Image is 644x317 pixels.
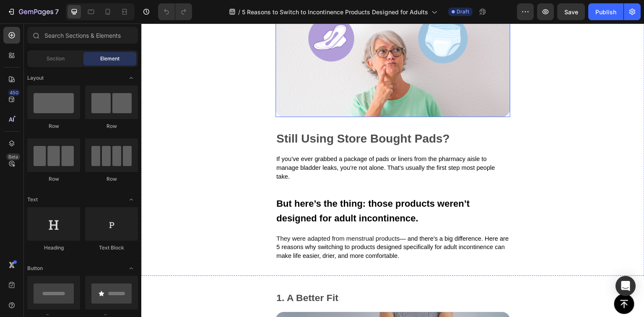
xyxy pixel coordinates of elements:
[457,8,469,16] span: Draft
[141,23,644,317] iframe: Design area
[85,122,138,130] div: Row
[27,265,43,272] span: Button
[27,122,80,130] div: Row
[3,3,62,20] button: 7
[588,3,623,20] button: Publish
[125,71,138,85] span: Toggle open
[27,27,138,44] input: Search Sections & Elements
[27,74,44,82] span: Layout
[8,89,20,96] div: 450
[125,262,138,275] span: Toggle open
[47,55,65,62] span: Section
[27,244,80,252] div: Heading
[557,3,585,20] button: Save
[564,8,578,16] span: Save
[135,108,368,123] p: Still Using Store Bought Pads?
[125,193,138,206] span: Toggle open
[135,212,367,236] span: — and there's a big difference. Here are 5 reasons why switching to products designed specificall...
[100,55,119,62] span: Element
[158,3,192,20] div: Undo/Redo
[85,244,138,252] div: Text Block
[27,175,80,183] div: Row
[135,211,368,237] p: They were adapted from menstrual products
[85,175,138,183] div: Row
[135,132,354,156] span: If you’ve ever grabbed a package of pads or liners from the pharmacy aisle to manage bladder leak...
[238,8,240,16] span: /
[135,268,368,281] p: 1. A Better Fit
[27,196,38,203] span: Text
[242,8,428,16] span: 5 Reasons to Switch to Incontinence Products Designed for Adults
[615,276,636,296] div: Open Intercom Messenger
[135,175,328,200] span: But here’s the thing: those products weren’t designed for adult incontinence.
[595,8,616,16] div: Publish
[55,7,59,17] p: 7
[6,153,20,160] div: Beta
